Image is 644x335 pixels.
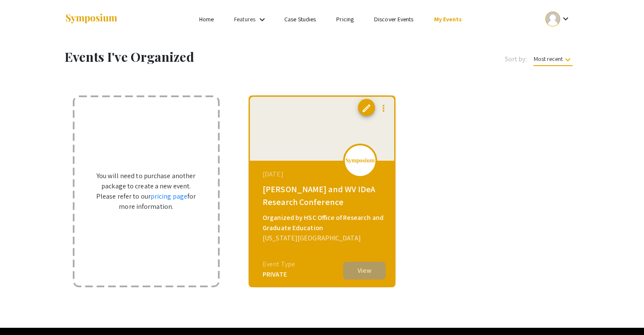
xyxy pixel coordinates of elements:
span: Most recent [533,55,572,66]
h1: Events I've Organized [65,49,360,64]
iframe: Chat [6,297,36,329]
a: My Events [434,15,462,23]
button: View [343,262,386,280]
mat-icon: more_vert [378,103,389,113]
img: Symposium by ForagerOne [65,13,118,25]
div: [US_STATE][GEOGRAPHIC_DATA] [263,233,384,243]
div: [PERSON_NAME] and WV IDeA Research Conference [263,183,384,208]
button: edit [358,99,375,116]
button: Expand account dropdown [536,9,579,29]
a: Features [234,15,255,23]
mat-icon: Expand account dropdown [560,14,570,24]
div: Organized by HSC Office of Research and Graduate Education [263,213,384,233]
span: Sort by: [505,54,527,64]
img: logo_v2.png [345,158,375,164]
mat-icon: keyboard_arrow_down [562,55,572,65]
a: Discover Events [374,15,414,23]
span: edit [361,103,372,113]
a: Pricing [336,15,354,23]
div: [DATE] [263,169,384,179]
a: Home [199,15,214,23]
mat-icon: Expand Features list [257,14,267,25]
div: You will need to purchase another package to create a new event. Please refer to our for more inf... [77,99,216,283]
button: Most recent [527,51,579,66]
div: Event Type [263,259,295,269]
a: Case Studies [284,15,316,23]
div: PRIVATE [263,269,295,280]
